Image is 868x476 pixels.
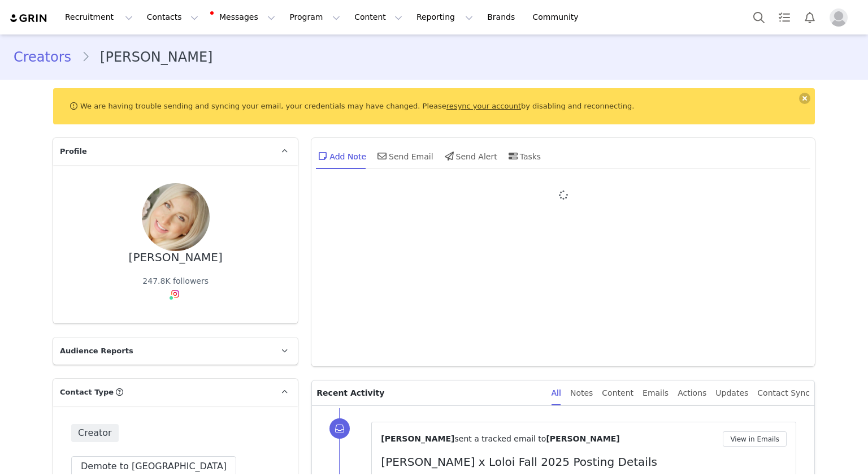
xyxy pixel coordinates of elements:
span: sent a tracked email to [454,434,546,443]
div: Add Note [316,142,366,170]
img: placeholder-profile.jpg [830,8,848,27]
div: Send Alert [442,142,497,170]
a: Brands [480,5,525,30]
span: [PERSON_NAME] [546,434,619,443]
a: Community [526,5,591,30]
button: Recruitment [58,5,140,30]
div: 247.8K followers [142,275,209,287]
button: Notifications [797,5,822,30]
button: Content [348,5,409,30]
div: Emails [643,380,669,406]
a: resync your account [446,102,521,110]
div: Send Email [375,142,433,170]
span: Contact Type [60,387,114,398]
button: Program [283,5,347,30]
div: [PERSON_NAME] [129,251,223,264]
a: Creators [14,47,81,67]
div: Notes [570,380,593,406]
button: Contacts [140,5,205,30]
button: Reporting [410,5,480,30]
div: Contact Sync [757,380,810,406]
button: Messages [206,5,282,30]
img: instagram.svg [171,289,180,298]
div: Content [602,380,633,406]
button: View in Emails [723,431,787,447]
p: Recent Activity [316,380,542,405]
button: Profile [823,8,859,27]
div: Actions [678,380,706,406]
a: Tasks [772,5,797,30]
span: Profile [60,146,87,157]
img: grin logo [9,13,49,24]
img: 4beff6a3-ee37-48da-99d1-4aa042717a69.jpg [142,183,210,251]
div: Tasks [506,142,541,170]
div: Updates [715,380,748,406]
div: All [552,380,561,406]
p: [PERSON_NAME] x Loloi Fall 2025 Posting Details [381,453,787,470]
span: [PERSON_NAME] [381,434,454,443]
button: Search [747,5,771,30]
span: Audience Reports [60,345,133,357]
span: Creator [71,424,119,442]
div: We are having trouble sending and syncing your email, your credentials may have changed. Please b... [53,88,815,124]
